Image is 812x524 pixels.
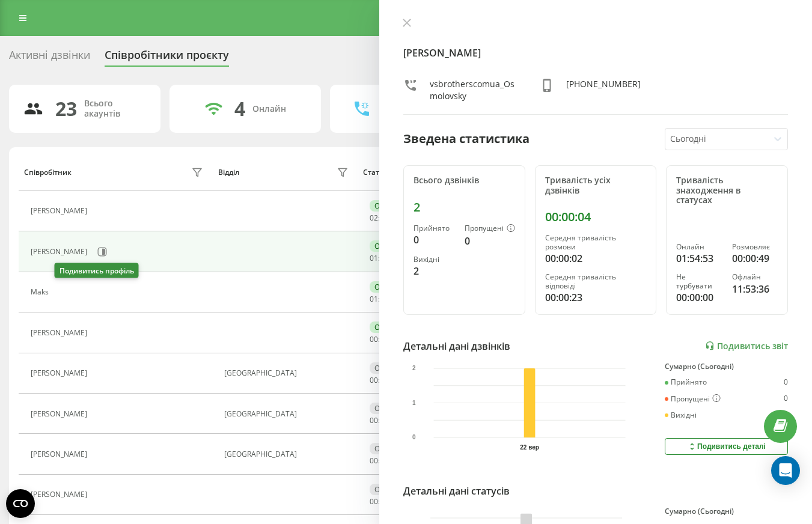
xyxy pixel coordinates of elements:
div: Прийнято [665,378,707,386]
div: Детальні дані дзвінків [403,339,510,353]
div: Подивитись профіль [55,263,139,278]
div: [PERSON_NAME] [31,207,90,215]
div: Розмовляє [732,243,778,251]
div: [GEOGRAPHIC_DATA] [224,450,351,458]
div: [PERSON_NAME] [31,410,90,418]
div: Офлайн [370,362,408,374]
div: Не турбувати [676,273,722,290]
div: : : [370,457,398,465]
div: Онлайн [370,240,408,252]
button: Подивитись деталі [665,438,788,455]
div: Офлайн [732,273,778,281]
div: Сумарно (Сьогодні) [665,507,788,516]
div: Активні дзвінки [9,49,90,67]
div: : : [370,376,398,385]
div: 4 [234,97,245,120]
div: 0 [784,378,788,386]
span: 01 [370,253,378,263]
div: 00:00:02 [545,251,647,266]
div: : : [370,498,398,506]
div: Вихідні [665,411,697,419]
div: [GEOGRAPHIC_DATA] [224,369,351,377]
div: Тривалість усіх дзвінків [545,175,647,196]
div: : : [370,295,398,303]
div: 00:00:04 [545,210,647,224]
div: 01:54:53 [676,251,722,266]
div: Відділ [218,168,239,177]
div: [PERSON_NAME] [31,450,90,458]
div: 00:00:49 [732,251,778,266]
span: 00 [370,496,378,507]
div: [GEOGRAPHIC_DATA] [224,410,351,418]
div: : : [370,335,398,344]
div: Онлайн [370,321,408,333]
div: [PERSON_NAME] [31,248,90,256]
div: Офлайн [370,484,408,495]
div: [PERSON_NAME] [31,490,90,499]
span: 00 [370,415,378,425]
span: 00 [370,375,378,385]
div: Maks [31,288,52,296]
span: 02 [370,213,378,223]
div: 00:00:00 [676,290,722,305]
span: 00 [370,455,378,466]
div: vsbrotherscomua_Osmolovsky [430,78,516,102]
div: Вихідні [414,255,455,264]
div: 0 [784,394,788,404]
div: Онлайн [252,104,286,114]
div: Всього дзвінків [414,175,515,186]
div: Офлайн [370,443,408,454]
div: 0 [414,233,455,247]
div: 2 [414,200,515,215]
a: Подивитись звіт [705,341,788,351]
text: 2 [412,365,416,371]
div: Середня тривалість розмови [545,234,647,251]
div: : : [370,214,398,222]
div: Подивитись деталі [687,442,766,451]
div: [PERSON_NAME] [31,369,90,377]
div: Пропущені [665,394,721,404]
div: Статус [363,168,386,177]
div: Офлайн [370,403,408,414]
div: Всього акаунтів [84,99,146,119]
div: Онлайн [370,281,408,293]
div: Онлайн [370,200,408,212]
div: 0 [465,234,515,248]
span: 00 [370,334,378,344]
div: Тривалість знаходження в статусах [676,175,778,206]
div: 23 [55,97,77,120]
div: 2 [414,264,455,278]
div: Співробітник [24,168,72,177]
text: 0 [412,434,416,440]
div: Середня тривалість відповіді [545,273,647,290]
div: Детальні дані статусів [403,484,510,498]
div: Прийнято [414,224,455,233]
div: [PERSON_NAME] [31,329,90,337]
div: [PHONE_NUMBER] [566,78,641,102]
button: Open CMP widget [6,489,35,518]
div: 00:00:23 [545,290,647,305]
div: 11:53:36 [732,282,778,296]
text: 1 [412,400,416,406]
div: Сумарно (Сьогодні) [665,362,788,371]
div: Онлайн [676,243,722,251]
div: Пропущені [465,224,515,234]
h4: [PERSON_NAME] [403,46,788,60]
text: 22 вер [520,444,539,451]
div: Open Intercom Messenger [771,456,800,485]
span: 01 [370,294,378,304]
div: : : [370,416,398,425]
div: : : [370,254,398,263]
div: Співробітники проєкту [105,49,229,67]
div: Зведена статистика [403,130,530,148]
